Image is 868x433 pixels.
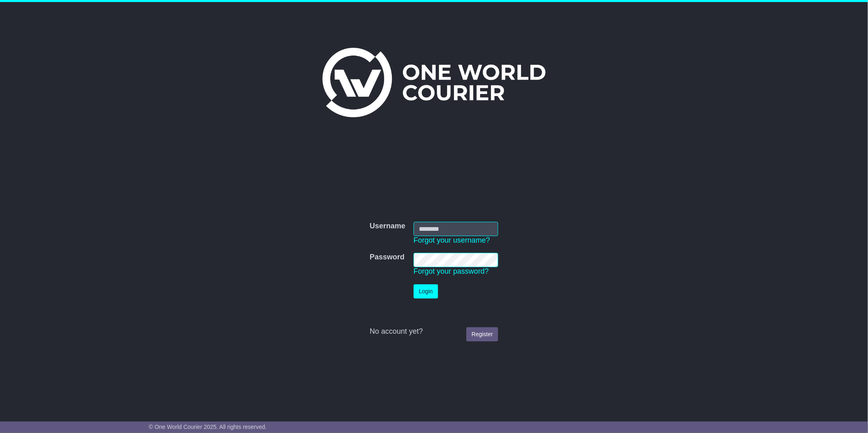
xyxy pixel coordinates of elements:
[370,253,405,262] label: Password
[414,284,438,299] button: Login
[466,327,498,341] a: Register
[370,327,498,336] div: No account yet?
[370,222,405,231] label: Username
[414,267,489,275] a: Forgot your password?
[149,424,267,430] span: © One World Courier 2025. All rights reserved.
[414,236,490,244] a: Forgot your username?
[322,48,546,117] img: One World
